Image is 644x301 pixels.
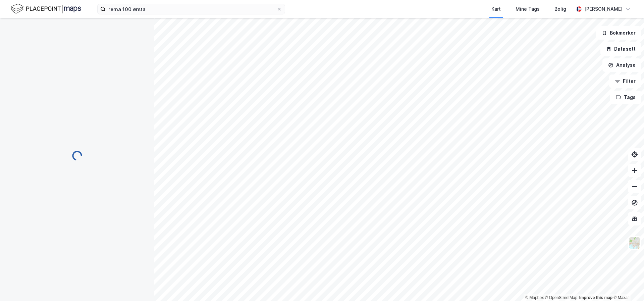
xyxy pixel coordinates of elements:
[610,269,644,301] div: Kontrollprogram for chat
[596,26,641,40] button: Bokmerker
[579,295,612,300] a: Improve this map
[11,3,81,15] img: logo.f888ab2527a4732fd821a326f86c7f29.svg
[600,42,641,56] button: Datasett
[545,295,578,300] a: OpenStreetMap
[628,237,641,249] img: Z
[72,150,83,161] img: spinner.a6d8c91a73a9ac5275cf975e30b51cfb.svg
[106,4,277,14] input: Søk på adresse, matrikkel, gårdeiere, leietakere eller personer
[610,269,644,301] iframe: Chat Widget
[584,5,623,13] div: [PERSON_NAME]
[516,5,540,13] div: Mine Tags
[609,74,641,88] button: Filter
[554,5,566,13] div: Bolig
[525,295,544,300] a: Mapbox
[491,5,501,13] div: Kart
[610,91,641,104] button: Tags
[602,58,641,72] button: Analyse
